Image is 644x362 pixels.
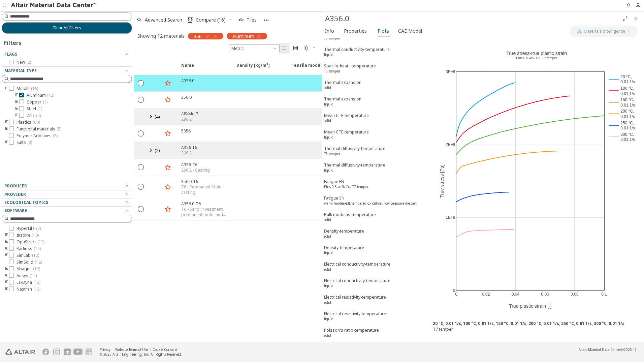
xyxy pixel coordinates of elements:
[324,300,331,305] sup: solid
[322,78,429,94] button: Thermal expansionsolid
[4,126,9,132] i: toogle group
[4,233,9,238] i: toogle group
[324,85,331,90] sup: solid
[4,266,9,272] i: toogle group
[162,94,173,105] button: Favorite
[37,239,44,245] span: ( 12 )
[162,182,173,192] button: Favorite
[177,62,232,74] span: Name
[324,294,386,307] div: Electrical resistivity-temperature
[17,246,41,251] span: Radioss
[181,184,232,195] div: T6 - Permanent Mold casting
[148,145,162,156] button: (2)
[17,253,39,258] span: SimLab
[398,26,422,36] span: CAE Model
[322,243,429,259] button: Density-temperatureliquid
[324,228,364,241] div: Density-temperature
[31,86,38,91] span: ( 16 )
[324,113,369,125] div: Mean CTE-temperature
[17,266,40,272] span: Abaqus
[115,347,148,352] a: Website Terms of Use
[17,233,39,238] span: Inspire
[322,325,429,342] button: Poisson's ratio-temperaturesolid
[293,46,298,51] i: 
[324,102,333,107] sup: liquid
[53,25,81,31] span: Clear All Filters
[4,239,9,245] i: toogle group
[324,184,368,189] sup: Plus 0.5 wt% Cu, T7 temper
[579,347,621,352] span: Altair Material Data Center
[37,106,42,112] span: ( 1 )
[33,266,40,272] span: ( 12 )
[247,18,257,22] span: Tiles
[324,245,364,257] div: Density-temperature
[378,26,389,36] span: Plots
[324,261,390,274] div: Electrical conductivity-temperature
[322,226,429,243] button: Density-temperaturesolid
[322,111,429,127] button: Mean CTE-temperaturesolid
[188,17,193,23] i: 
[33,286,40,292] span: ( 12 )
[433,326,641,332] div: T7 temper
[181,94,192,100] div: 356.0
[27,113,41,118] span: Zinc
[181,201,232,207] div: A356.0-T6
[4,286,9,292] i: toogle group
[324,52,333,57] sup: liquid
[292,62,340,74] span: Tensile modulus [MPa]
[324,333,331,338] sup: solid
[229,44,280,52] div: Unit System
[324,212,376,224] div: Bulk modulus-temperature
[324,283,333,288] sup: liquid
[433,321,624,326] b: 20 °C, 0.01 1/s, 100 °C, 0.01 1/s, 150 °C, 0.01 1/s, 200 °C, 0.01 1/s, 250 °C, 0.01 1/s, 300 °C, ...
[282,46,288,51] i: 
[181,150,197,156] div: 296.2
[17,239,44,245] span: OptiStruct
[232,62,288,74] span: Density [kg/m³]
[4,68,37,73] span: Material Type
[155,147,160,153] span: ( 2 )
[47,92,54,98] span: ( 12 )
[304,46,309,51] i: 
[322,144,429,160] button: Thermal diffusivity-temperatureT6 temper
[2,190,132,199] button: Provider
[322,193,429,210] button: Fatigue SNwarm hardened&tempered condition, low pressure die cast
[324,179,368,191] div: Fatigue EN
[325,13,620,24] div: A356.0
[162,62,177,74] span: Favorite
[36,113,41,118] span: ( 2 )
[344,26,367,36] span: Properties
[236,62,270,74] span: Density [kg/m³]
[2,199,132,207] button: Ecological Topics
[324,162,385,175] div: Thermal diffusivity-temperature
[2,182,132,190] button: Producer
[30,273,37,278] span: ( 12 )
[17,260,42,265] span: SimSolid
[17,126,61,132] span: Functional materials
[4,120,9,125] i: toogle group
[322,259,429,276] button: Electrical conductivity-temperaturesolid
[325,26,334,36] span: Info
[324,250,333,255] sup: liquid
[17,120,40,125] span: Plastics
[322,160,429,177] button: Thermal diffusivity-temperatureliquid
[32,232,39,238] span: ( 10 )
[324,146,385,158] div: Thermal diffusivity-temperature
[11,2,97,9] img: Altair Material Data Center
[2,50,132,58] button: Flags
[181,111,198,117] div: AlSiMg 7
[324,201,417,206] sup: warm hardened&tempered condition, low pressure die cast
[2,67,132,75] button: Material Type
[14,106,19,112] i: toogle group
[324,36,340,40] sup: T6 temper
[322,292,429,309] button: Electrical resistivity-temperaturesolid
[324,278,390,290] div: Electrical conductivity-temperature
[324,63,376,76] div: Specific heat - temperature
[57,126,61,132] span: ( 5 )
[17,86,38,91] span: Metals
[196,18,226,22] span: Compare (16)
[181,128,191,134] div: 5356
[324,96,361,109] div: Thermal expansion
[2,34,25,50] div: Filters
[14,113,19,118] i: toogle group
